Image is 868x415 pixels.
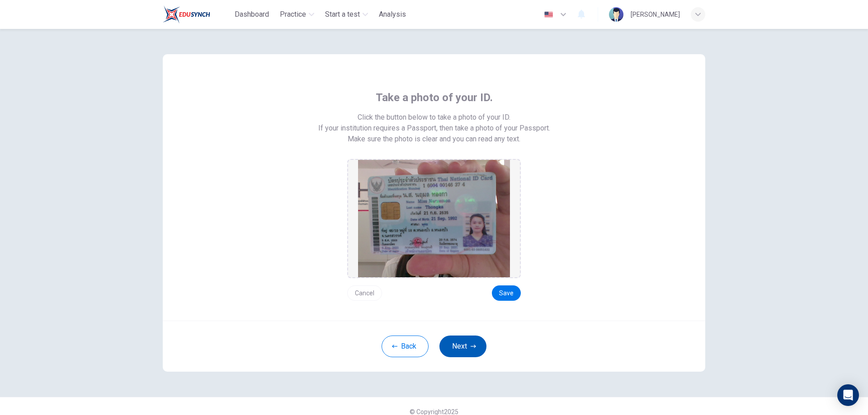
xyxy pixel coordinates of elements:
button: Save [492,285,521,301]
button: Dashboard [231,6,273,23]
button: Back [382,336,429,357]
img: preview screemshot [358,160,510,277]
span: Practice [280,9,306,20]
img: Train Test logo [163,5,210,23]
span: Start a test [325,9,360,20]
div: [PERSON_NAME] [631,9,680,20]
button: Start a test [321,6,372,23]
div: Open Intercom Messenger [837,384,859,406]
span: Click the button below to take a photo of your ID. If your institution requires a Passport, then ... [318,112,550,134]
button: Analysis [375,6,410,23]
span: Dashboard [235,9,269,20]
span: Analysis [379,9,406,20]
img: en [543,11,554,18]
img: Profile picture [609,7,623,22]
button: Next [439,336,486,357]
button: Practice [276,6,318,23]
a: Train Test logo [163,5,231,23]
button: Cancel [347,285,382,301]
span: Take a photo of your ID. [376,90,493,105]
span: Make sure the photo is clear and you can read any text. [348,134,520,145]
